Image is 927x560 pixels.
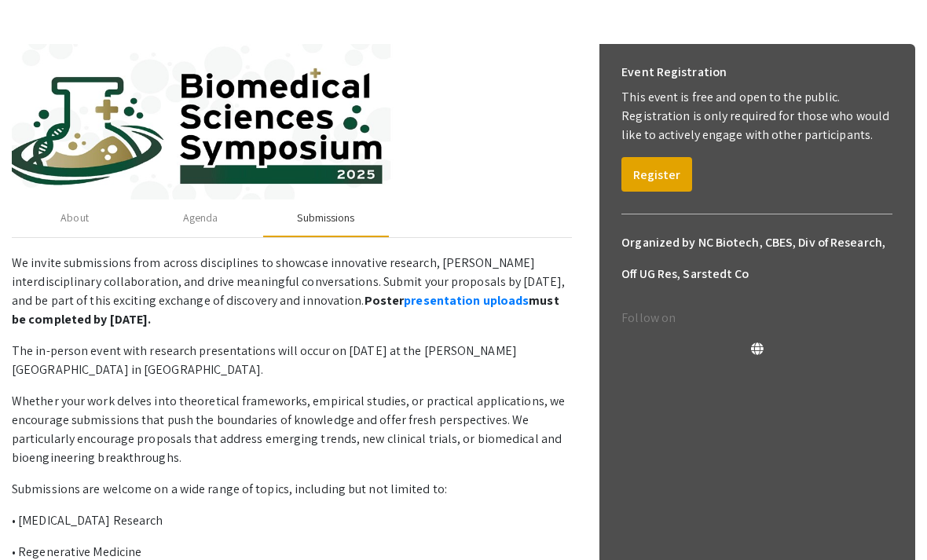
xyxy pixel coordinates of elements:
[621,88,892,145] p: This event is free and open to the public. Registration is only required for those who would like...
[297,210,354,226] div: Submissions
[621,57,727,88] h6: Event Registration
[12,392,572,467] p: Whether your work delves into theoretical frameworks, empirical studies, or practical application...
[12,511,572,530] p: • [MEDICAL_DATA] Research
[404,292,529,309] a: presentation uploads
[12,292,559,328] strong: Poster must be completed by [DATE].
[621,157,692,192] button: Register
[12,480,572,499] p: Submissions are welcome on a wide range of topics, including but not limited to:
[60,210,89,226] div: About
[621,227,892,290] h6: Organized by NC Biotech, CBES, Div of Research, Off UG Res, Sarstedt Co
[12,489,67,548] iframe: Chat
[183,210,218,226] div: Agenda
[12,44,572,199] img: c1384964-d4cf-4e9d-8fb0-60982fefffba.jpg
[12,254,572,329] p: We invite submissions from across disciplines to showcase innovative research, [PERSON_NAME] inte...
[621,309,892,328] p: Follow on
[12,342,572,379] p: The in-person event with research presentations will occur on [DATE] at the [PERSON_NAME][GEOGRAP...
